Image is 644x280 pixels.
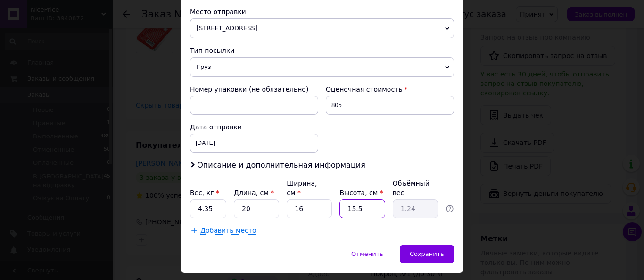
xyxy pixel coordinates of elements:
span: Добавить место [200,227,256,235]
div: Дата отправки [190,122,318,132]
label: Высота, см [339,189,383,196]
span: Груз [190,57,454,77]
div: Оценочная стоимость [326,85,454,94]
span: [STREET_ADDRESS] [190,18,454,38]
span: Тип посылки [190,47,234,54]
span: Место отправки [190,8,246,16]
span: Описание и дополнительная информация [197,161,365,170]
div: Номер упаковки (не обязательно) [190,85,318,94]
div: Объёмный вес [393,178,438,197]
label: Ширина, см [287,179,317,196]
span: Отменить [351,250,383,257]
label: Вес, кг [190,189,219,196]
label: Длина, см [234,189,274,196]
span: Сохранить [410,250,444,257]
